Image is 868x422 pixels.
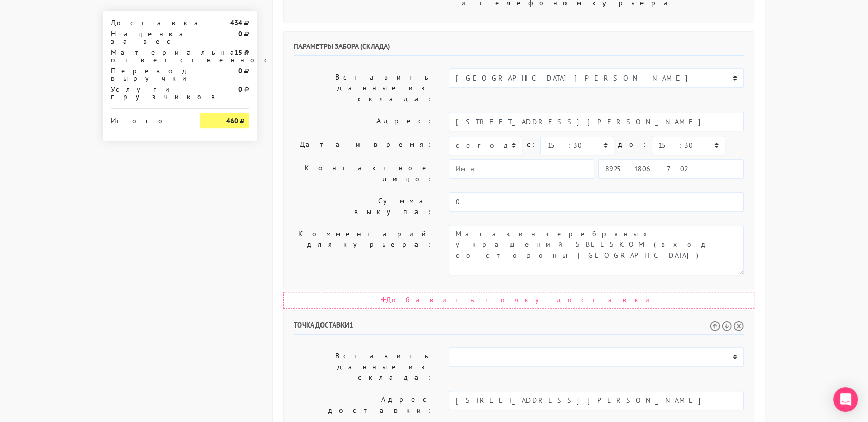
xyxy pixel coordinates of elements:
label: Адрес доставки: [286,391,441,419]
label: Вставить данные из склада: [286,68,441,108]
div: Итого [111,113,185,124]
strong: 0 [238,29,242,39]
strong: 434 [230,18,242,27]
strong: 15 [234,48,242,57]
label: Вставить данные из склада: [286,347,441,387]
label: до: [618,136,648,154]
div: Перевод выручки [103,67,193,82]
div: Open Intercom Messenger [833,387,858,412]
input: Телефон [598,159,744,179]
h6: Параметры забора (склада) [294,42,744,56]
input: Имя [449,159,594,179]
h6: Точка доставки [294,321,744,335]
strong: 0 [238,85,242,94]
strong: 0 [238,66,242,75]
label: Контактное лицо: [286,159,441,188]
label: Адрес: [286,112,441,131]
div: Материальная ответственность [103,49,193,63]
label: Сумма выкупа: [286,192,441,221]
label: Комментарий для курьера: [286,225,441,275]
strong: 460 [226,116,238,125]
div: Наценка за вес [103,30,193,45]
span: 1 [349,320,353,330]
div: Услуги грузчиков [103,86,193,100]
div: Доставка [103,19,193,26]
label: c: [526,136,536,154]
label: Дата и время: [286,136,441,155]
div: Добавить точку доставки [283,292,754,309]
